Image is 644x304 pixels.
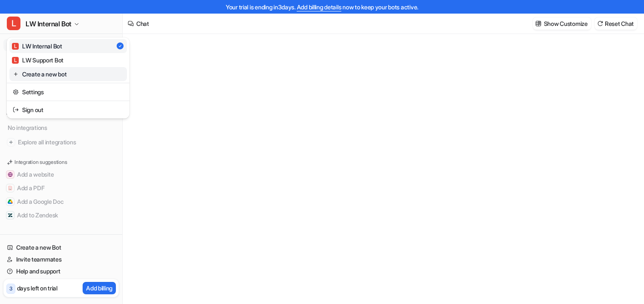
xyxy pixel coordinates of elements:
[9,103,127,117] a: Sign out
[12,43,19,50] span: L
[12,57,19,64] span: L
[12,56,63,65] div: LW Support Bot
[26,18,72,30] span: LW Internal Bot
[13,105,19,114] img: reset
[7,37,129,118] div: LLW Internal Bot
[7,17,20,30] span: L
[9,85,127,99] a: Settings
[9,67,127,81] a: Create a new bot
[12,42,62,51] div: LW Internal Bot
[13,70,19,79] img: reset
[13,87,19,96] img: reset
